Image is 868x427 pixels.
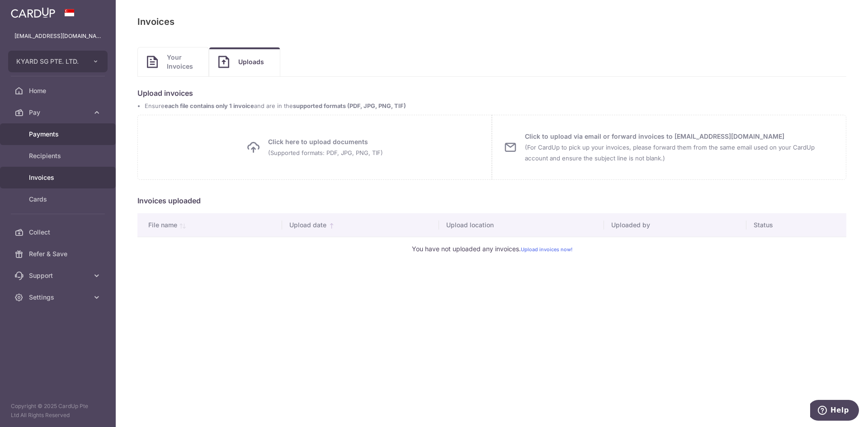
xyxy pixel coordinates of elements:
span: Home [29,86,89,95]
span: Your Invoices [167,53,199,71]
th: Uploaded by [604,213,746,237]
a: Your Invoices [138,47,208,76]
span: Click to upload via email or forward invoices to [EMAIL_ADDRESS][DOMAIN_NAME] [525,131,835,164]
span: Pay [29,108,89,117]
th: Upload location [439,213,604,237]
td: You have not uploaded any invoices. [137,237,846,261]
b: each file contains only 1 invoice [165,103,254,109]
span: Refer & Save [29,249,89,258]
img: Invoice icon Image [147,56,158,68]
iframe: Opens a widget where you can find more information [810,400,859,422]
b: supported formats (PDF, JPG, PNG, TIF) [293,103,406,109]
span: Cards [29,195,89,204]
li: Ensure and are in the [145,102,846,110]
span: Settings [29,293,89,302]
th: Upload date: activate to sort column ascending [282,213,439,237]
a: Uploads [209,47,280,76]
p: Upload invoices [137,88,846,99]
img: CardUp [11,7,55,18]
span: Uploads [238,57,271,66]
span: Click here to upload documents [268,136,383,158]
a: Click to upload via email or forward invoices to [EMAIL_ADDRESS][DOMAIN_NAME] (For CardUp to pick... [492,115,846,180]
small: (Supported formats: PDF, JPG, PNG, TIF) [268,149,383,156]
p: Invoices [137,14,175,29]
span: Recipients [29,151,89,160]
span: Invoices [29,173,89,182]
span: Payments [29,130,89,139]
small: (For CardUp to pick up your invoices, please forward them from the same email used on your CardUp... [525,144,815,162]
button: KYARD SG PTE. LTD. [8,51,108,72]
th: File name: activate to sort column ascending [137,213,282,237]
span: Support [29,271,89,280]
p: [EMAIL_ADDRESS][DOMAIN_NAME] [14,32,101,41]
h5: Invoices uploaded [137,195,846,206]
a: Upload invoices now! [521,246,572,253]
span: Collect [29,228,89,237]
img: Invoice icon Image [218,56,229,68]
th: Status [746,213,846,237]
span: KYARD SG PTE. LTD. [16,57,83,66]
